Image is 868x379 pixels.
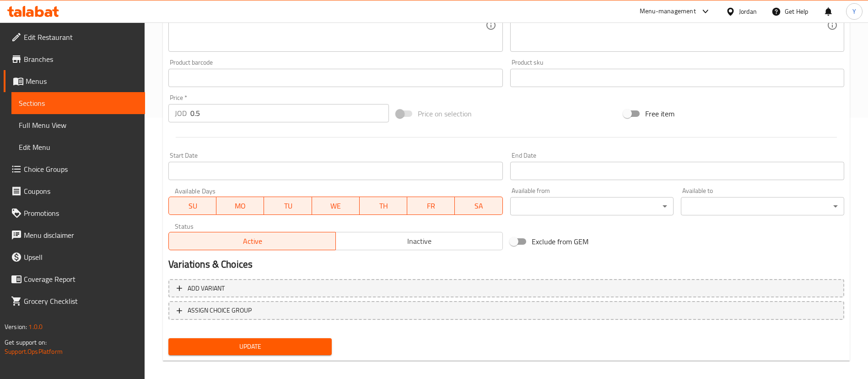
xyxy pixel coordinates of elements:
[4,202,145,224] a: Promotions
[4,70,145,92] a: Menus
[188,305,252,316] span: ASSIGN CHOICE GROUP
[11,114,145,136] a: Full Menu View
[4,246,145,268] a: Upsell
[5,346,63,357] a: Support.OpsPlatform
[168,279,844,298] button: Add variant
[411,199,451,213] span: FR
[739,6,757,16] div: Jordan
[4,268,145,290] a: Coverage Report
[4,48,145,70] a: Branches
[24,54,138,65] span: Branches
[4,26,145,48] a: Edit Restaurant
[168,338,332,355] button: Update
[5,336,47,348] span: Get support on:
[407,197,455,215] button: FR
[418,108,472,119] span: Price on selection
[24,230,138,241] span: Menu disclaimer
[360,197,407,215] button: TH
[24,274,138,285] span: Coverage Report
[168,258,844,271] h2: Variations & Choices
[4,180,145,202] a: Coupons
[188,283,225,294] span: Add variant
[11,92,145,114] a: Sections
[24,164,138,175] span: Choice Groups
[24,186,138,197] span: Coupons
[340,235,499,248] span: Inactive
[510,197,674,215] div: ​
[4,290,145,312] a: Grocery Checklist
[168,197,216,215] button: SU
[510,69,844,87] input: Please enter product sku
[532,236,588,247] span: Exclude from GEM
[11,136,145,158] a: Edit Menu
[176,341,324,352] span: Update
[24,208,138,219] span: Promotions
[4,158,145,180] a: Choice Groups
[216,197,264,215] button: MO
[19,120,138,131] span: Full Menu View
[168,301,844,320] button: ASSIGN CHOICE GROUP
[28,321,43,333] span: 1.0.0
[175,108,187,119] p: JOD
[681,197,844,215] div: ​
[335,232,503,250] button: Inactive
[173,199,213,213] span: SU
[5,321,27,333] span: Version:
[19,98,138,109] span: Sections
[316,199,356,213] span: WE
[852,6,856,16] span: Y
[24,32,138,43] span: Edit Restaurant
[640,6,696,17] div: Menu-management
[264,197,312,215] button: TU
[24,252,138,263] span: Upsell
[645,108,674,119] span: Free item
[190,104,389,122] input: Please enter price
[455,197,502,215] button: SA
[19,142,138,153] span: Edit Menu
[4,224,145,246] a: Menu disclaimer
[26,76,138,87] span: Menus
[220,199,260,213] span: MO
[173,235,332,248] span: Active
[458,199,499,213] span: SA
[363,199,404,213] span: TH
[312,197,360,215] button: WE
[268,199,308,213] span: TU
[168,69,502,87] input: Please enter product barcode
[168,232,336,250] button: Active
[24,296,138,307] span: Grocery Checklist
